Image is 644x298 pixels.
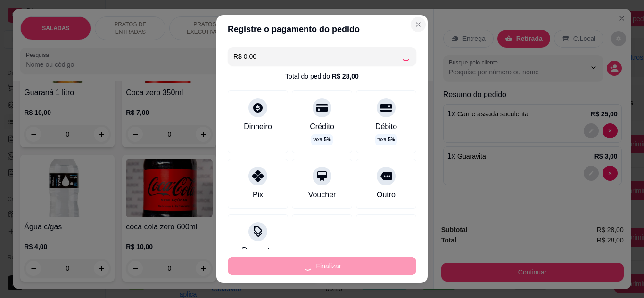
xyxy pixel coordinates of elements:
div: Crédito [310,121,334,132]
div: Total do pedido [285,72,359,81]
div: Outro [377,189,396,201]
div: Desconto [242,245,274,256]
header: Registre o pagamento do pedido [216,15,428,43]
div: Voucher [308,189,336,201]
div: R$ 28,00 [332,72,359,81]
div: Pix [253,189,263,201]
p: taxa [313,136,330,143]
div: Débito [375,121,397,132]
span: 5 % [324,136,330,143]
div: Dinheiro [244,121,272,132]
div: Loading [401,52,411,61]
button: Close [411,17,426,32]
p: taxa [377,136,395,143]
input: Ex.: hambúrguer de cordeiro [233,47,401,66]
span: 5 % [388,136,395,143]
